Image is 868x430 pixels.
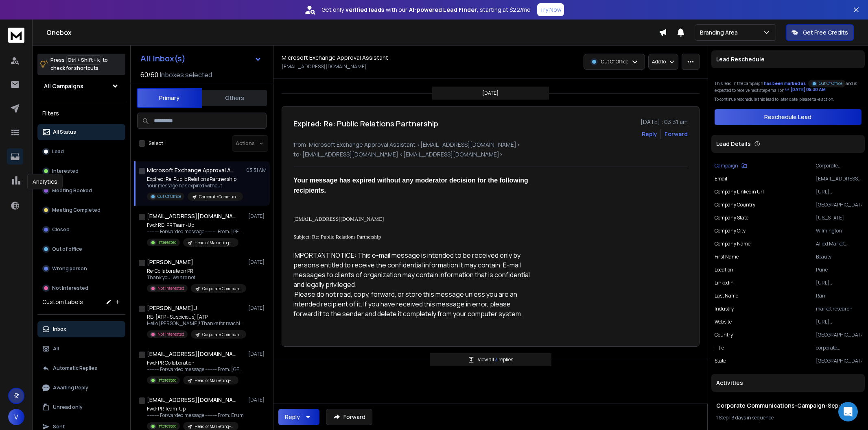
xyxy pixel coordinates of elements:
p: industry [715,306,734,312]
p: [DATE] [482,90,498,96]
button: Others [202,89,267,107]
p: Branding Area [700,28,741,37]
div: This lead in the campaign and is expected to receive next step email on [715,78,861,93]
h1: Corporate Communications-Campaign-Sep-1 [716,402,860,410]
p: Interested [157,377,177,383]
button: Automatic Replies [37,360,125,376]
h1: All Campaigns [44,82,83,90]
p: [EMAIL_ADDRESS][DOMAIN_NAME] [293,215,531,223]
label: Select [149,140,163,147]
h1: Microsoft Exchange Approval Assistant [282,54,388,62]
p: Meeting Booked [52,187,92,194]
p: location [715,267,733,273]
button: All Inbox(s) [134,50,268,67]
button: Interested [37,163,125,179]
p: Head of Marketing-Campaign-Sep-1 [195,423,234,430]
p: Subject: Re: Public Relations Partnership [293,233,531,241]
strong: verified leads [345,6,384,14]
p: website [715,319,732,325]
p: [URL][DOMAIN_NAME] [816,189,861,195]
span: has been marked as [764,80,806,86]
p: [GEOGRAPHIC_DATA] [816,202,861,208]
p: Interested [157,423,177,429]
h1: All Inbox(s) [140,54,186,63]
p: corporate communication manager-Logistics, Automotive, Aerospace & Defense, Supply Chain, Freight [816,345,861,351]
p: Corporate Communications-Campaign-Sep-1 [816,163,861,169]
span: 1 Step [716,414,728,421]
h1: [PERSON_NAME] J [147,304,197,312]
p: Interested [157,239,177,245]
p: [URL][DOMAIN_NAME] [816,319,861,325]
button: Primary [137,88,202,108]
h1: [EMAIL_ADDRESS][DOMAIN_NAME] +1 [147,350,236,358]
h1: [PERSON_NAME] [147,258,193,266]
p: ---------- Forwarded message --------- From: [GEOGRAPHIC_DATA] [147,366,245,373]
div: Reply [285,413,300,421]
button: Inbox [37,321,125,337]
p: Lead [52,148,64,155]
p: Corporate Communications-Campaign-Sep-1 [199,194,238,200]
button: Meeting Completed [37,202,125,218]
div: | [716,415,860,421]
h3: Custom Labels [42,298,83,306]
p: [GEOGRAPHIC_DATA] [816,358,861,364]
button: Try Now [537,3,564,16]
p: 03:31 AM [246,167,267,174]
button: Meeting Booked [37,182,125,199]
button: Lead [37,143,125,160]
p: Lead Details [716,140,751,148]
p: Awaiting Reply [53,384,88,391]
p: Thank you! We are not [147,274,245,281]
p: Inbox [53,326,66,332]
h1: Expired: Re: Public Relations Partnership [293,118,438,129]
p: [DATE] [248,351,267,357]
p: Your message has expired without [147,182,243,189]
p: View all replies [478,356,513,363]
span: 60 / 60 [140,70,158,80]
p: Add to [652,59,666,65]
p: Not Interested [52,285,88,291]
p: Hello [PERSON_NAME]! Thanks for reaching [147,320,245,327]
p: [DATE] : 03:31 am [641,118,688,126]
p: Country [715,332,733,338]
img: logo [8,28,24,43]
p: Fwd: RE: PR Team-Up [147,222,245,228]
p: Meeting Completed [52,207,101,213]
h1: Onebox [46,28,659,37]
h1: [EMAIL_ADDRESS][DOMAIN_NAME] +1 [147,396,236,404]
p: Campaign [715,163,738,169]
button: V [8,409,24,425]
p: RE: [ATP - Suspicious] [ATP [147,314,245,320]
span: 3 [495,356,498,363]
p: Not Interested [157,331,184,337]
div: Forward [665,130,688,138]
p: Allied Market Research [816,241,861,247]
button: All Campaigns [37,78,125,94]
p: Corporate Communications-Campaign-Sep-1 [202,286,241,292]
p: market research [816,306,861,312]
p: Company Linkedin Url [715,189,764,195]
p: Beauty [816,254,861,260]
button: Reply [642,130,657,138]
p: from: Microsoft Exchange Approval Assistant <[EMAIL_ADDRESS][DOMAIN_NAME]> [293,141,688,149]
p: [DATE] [248,259,267,265]
button: Reply [278,409,319,425]
button: Get Free Credits [786,24,854,41]
p: ---------- Forwarded message --------- From: [PERSON_NAME] [147,228,245,235]
span: Ctrl + Shift + k [66,55,101,65]
p: Company Country [715,202,755,208]
button: Unread only [37,399,125,415]
h3: Filters [37,108,125,119]
p: [DATE] [248,397,267,403]
p: Get only with our starting at $22/mo [321,6,531,14]
p: First Name [715,254,739,260]
p: Out Of Office [819,80,842,87]
p: Fwd: PR Collaboration [147,360,245,366]
p: linkedin [715,280,734,286]
p: Unread only [53,404,83,410]
p: Press to check for shortcuts. [50,56,108,72]
button: All [37,341,125,357]
p: Lead Reschedule [716,55,765,63]
p: title [715,345,724,351]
